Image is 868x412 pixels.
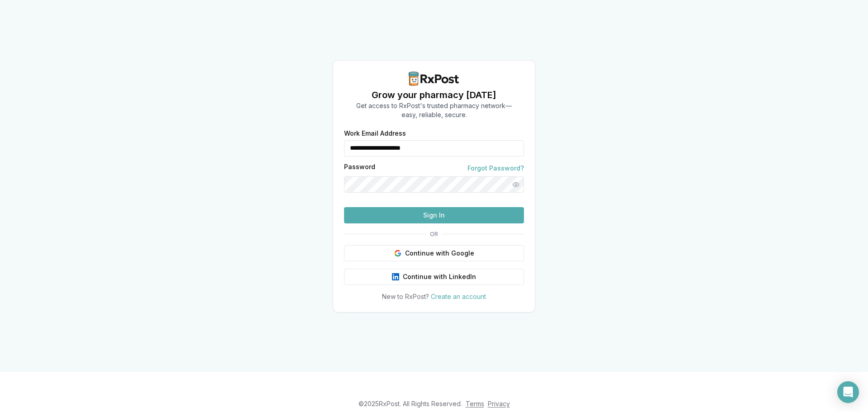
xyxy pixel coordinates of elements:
img: Google [394,250,401,257]
button: Sign In [344,207,524,223]
div: Open Intercom Messenger [837,381,859,403]
label: Work Email Address [344,130,524,137]
p: Get access to RxPost's trusted pharmacy network— easy, reliable, secure. [356,101,512,119]
button: Continue with Google [344,245,524,261]
button: Show password [508,176,524,193]
span: OR [426,231,442,238]
a: Terms [466,400,484,407]
span: New to RxPost? [382,293,429,300]
h1: Grow your pharmacy [DATE] [356,89,512,101]
button: Continue with LinkedIn [344,269,524,285]
img: RxPost Logo [405,71,463,86]
img: LinkedIn [392,273,399,280]
a: Privacy [488,400,510,407]
a: Forgot Password? [467,164,524,173]
a: Create an account [431,293,486,300]
label: Password [344,164,375,173]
